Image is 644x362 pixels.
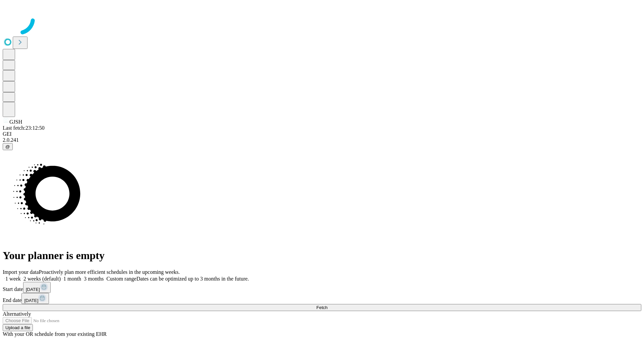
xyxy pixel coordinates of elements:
[3,143,13,150] button: @
[3,304,641,311] button: Fetch
[3,137,641,143] div: 2.0.241
[9,119,22,125] span: GJSH
[5,144,10,149] span: @
[3,249,641,262] h1: Your planner is empty
[21,293,49,304] button: [DATE]
[3,324,33,331] button: Upload a file
[39,269,180,275] span: Proactively plan more efficient schedules in the upcoming weeks.
[3,282,641,293] div: Start date
[23,282,51,293] button: [DATE]
[106,276,136,282] span: Custom range
[26,287,40,292] span: [DATE]
[24,298,38,303] span: [DATE]
[23,276,61,282] span: 2 weeks (default)
[5,276,21,282] span: 1 week
[3,311,31,317] span: Alternatively
[3,331,107,337] span: With your OR schedule from your existing EHR
[3,125,45,131] span: Last fetch: 23:12:50
[3,131,641,137] div: GEI
[3,269,39,275] span: Import your data
[84,276,104,282] span: 3 months
[137,276,249,282] span: Dates can be optimized up to 3 months in the future.
[3,293,641,304] div: End date
[63,276,81,282] span: 1 month
[316,305,327,310] span: Fetch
